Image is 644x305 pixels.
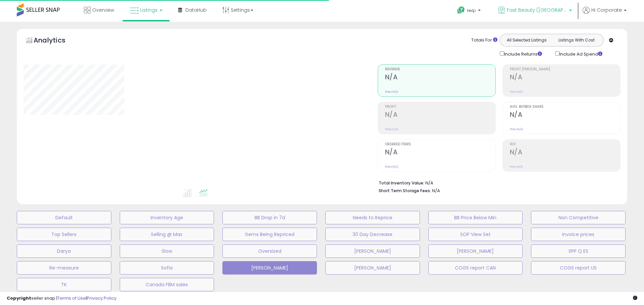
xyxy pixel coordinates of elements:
h2: N/A [510,148,620,157]
button: Invoice prices [531,228,626,241]
span: Hi Corporate [591,7,622,13]
small: Prev: N/A [510,90,523,94]
h2: N/A [385,73,495,82]
button: Needs to Reprice [325,211,420,224]
span: Profit [385,105,495,109]
button: [PERSON_NAME] [222,261,317,275]
button: Darya [17,244,111,258]
button: Sofia [120,261,214,275]
span: DataHub [185,7,207,13]
button: BB Price Below Min [428,211,523,224]
small: Prev: N/A [510,165,523,169]
span: Revenue [385,68,495,71]
li: N/A [379,178,615,186]
button: All Selected Listings [502,36,552,45]
button: Selling @ Max [120,228,214,241]
button: SPP Q ES [531,244,626,258]
small: Prev: N/A [385,165,398,169]
span: Profit [PERSON_NAME] [510,68,620,71]
button: COGS report CAN [428,261,523,275]
a: Hi Corporate [583,7,627,22]
button: Re-measure [17,261,111,275]
i: Get Help [457,6,465,14]
button: [PERSON_NAME] [325,244,420,258]
strong: Copyright [7,295,31,301]
button: Items Being Repriced [222,228,317,241]
span: N/A [432,187,440,194]
button: Oversized [222,244,317,258]
a: Help [452,1,487,22]
button: Slow [120,244,214,258]
button: TK [17,278,111,291]
button: Default [17,211,111,224]
button: [PERSON_NAME] [325,261,420,275]
b: Short Term Storage Fees: [379,188,431,194]
span: ROI [510,143,620,146]
small: Prev: N/A [385,90,398,94]
button: COGS report US [531,261,626,275]
div: Include Returns [495,50,550,58]
span: Overview [92,7,114,13]
button: [PERSON_NAME] [428,244,523,258]
span: Ordered Items [385,143,495,146]
h2: N/A [385,148,495,157]
div: seller snap | | [7,295,116,302]
span: Fast Beauty ([GEOGRAPHIC_DATA]) [507,7,567,13]
small: Prev: N/A [385,127,398,131]
h5: Analytics [34,35,78,47]
h2: N/A [510,111,620,120]
button: Canada FBM sales [120,278,214,291]
h2: N/A [510,73,620,82]
span: Help [467,8,476,13]
button: Listings With Cost [551,36,601,45]
button: BB Drop in 7d [222,211,317,224]
b: Total Inventory Value: [379,180,424,186]
small: Prev: N/A [510,127,523,131]
button: SOP View Set [428,228,523,241]
h2: N/A [385,111,495,120]
span: Avg. Buybox Share [510,105,620,109]
span: Listings [140,7,158,13]
button: 30 Day Decrease [325,228,420,241]
button: Inventory Age [120,211,214,224]
div: Include Ad Spend [550,50,613,58]
button: Non Competitive [531,211,626,224]
button: Top Sellers [17,228,111,241]
div: Totals For [471,37,497,44]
